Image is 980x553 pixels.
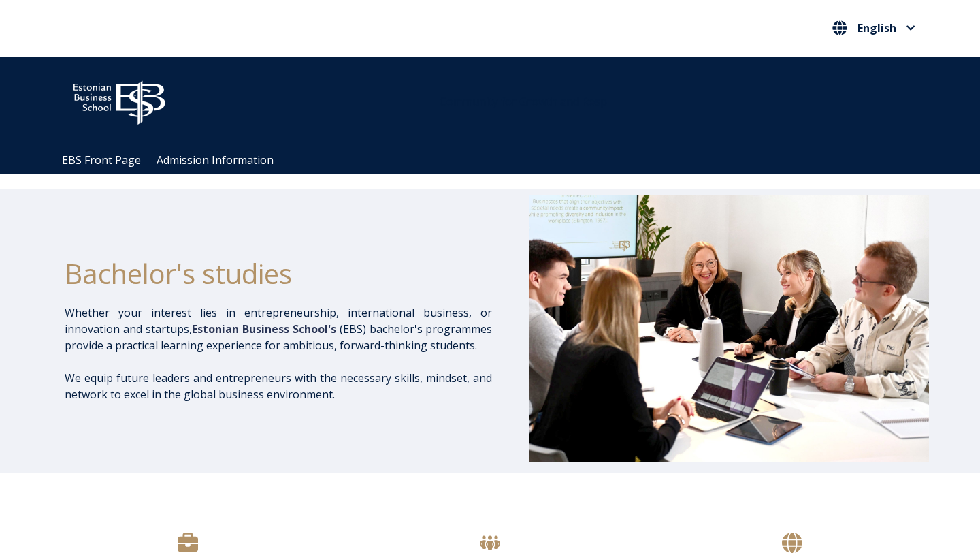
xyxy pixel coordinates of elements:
img: ebs_logo2016_white [61,70,177,129]
span: English [857,22,896,33]
nav: Select your language [829,17,919,39]
span: Community for Growth and Resp [440,94,607,109]
img: Bachelor's at EBS [529,195,929,462]
p: We equip future leaders and entrepreneurs with the necessary skills, mindset, and network to exce... [65,370,492,402]
span: Estonian Business School's [192,321,336,336]
p: Whether your interest lies in entrepreneurship, international business, or innovation and startup... [65,304,492,353]
button: English [829,17,919,39]
h1: Bachelor's studies [65,257,492,291]
div: Navigation Menu [54,146,939,174]
a: EBS Front Page [62,153,141,168]
a: Admission Information [157,153,274,168]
